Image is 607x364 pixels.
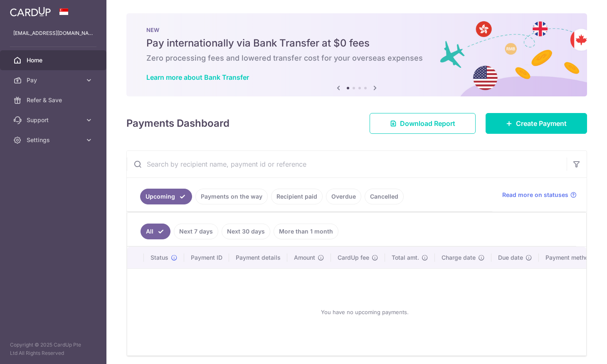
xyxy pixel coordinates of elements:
[27,96,81,104] span: Refer & Save
[146,73,249,81] a: Learn more about Bank Transfer
[442,253,476,262] span: Charge date
[400,118,455,128] span: Download Report
[146,37,567,50] h5: Pay internationally via Bank Transfer at $0 fees
[27,136,81,144] span: Settings
[274,224,338,239] a: More than 1 month
[137,275,592,349] div: You have no upcoming payments.
[498,253,523,262] span: Due date
[27,76,81,84] span: Pay
[502,191,577,199] a: Read more on statuses
[222,224,270,239] a: Next 30 days
[184,247,229,268] th: Payment ID
[365,189,404,204] a: Cancelled
[126,116,229,131] h4: Payments Dashboard
[174,224,218,239] a: Next 7 days
[516,118,567,128] span: Create Payment
[392,253,419,262] span: Total amt.
[195,189,268,204] a: Payments on the way
[370,113,476,134] a: Download Report
[13,29,93,37] p: [EMAIL_ADDRESS][DOMAIN_NAME]
[338,253,369,262] span: CardUp fee
[502,191,568,199] span: Read more on statuses
[141,224,170,239] a: All
[140,189,192,204] a: Upcoming
[27,56,81,64] span: Home
[127,151,567,177] input: Search by recipient name, payment id or reference
[294,253,315,262] span: Amount
[326,189,361,204] a: Overdue
[146,27,567,33] p: NEW
[229,247,287,268] th: Payment details
[486,113,587,134] a: Create Payment
[271,189,323,204] a: Recipient paid
[10,7,51,17] img: CardUp
[539,247,602,268] th: Payment method
[151,253,168,262] span: Status
[27,116,81,124] span: Support
[146,53,567,63] h6: Zero processing fees and lowered transfer cost for your overseas expenses
[126,13,587,96] img: Bank transfer banner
